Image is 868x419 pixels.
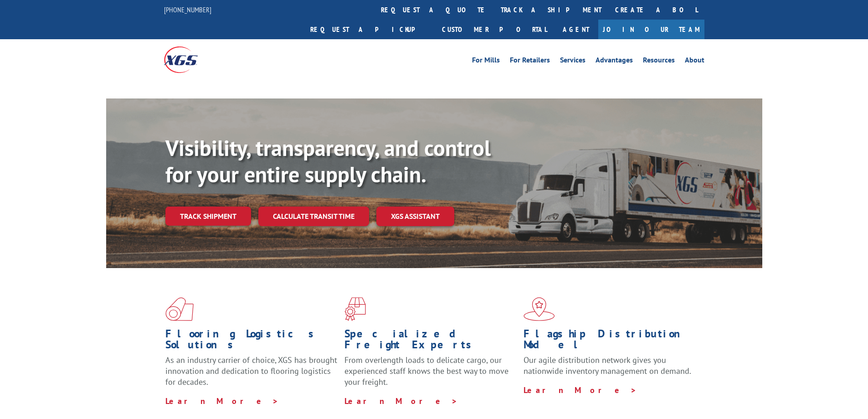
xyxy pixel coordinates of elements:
[524,297,555,321] img: xgs-icon-flagship-distribution-model-red
[524,355,691,376] span: Our agile distribution network gives you nationwide inventory management on demand.
[165,396,279,406] a: Learn More >
[165,328,338,355] h1: Flooring Logistics Solutions
[165,207,251,226] a: Track shipment
[598,20,704,39] a: Join Our Team
[165,297,194,321] img: xgs-icon-total-supply-chain-intelligence-red
[303,20,435,39] a: Request a pickup
[510,57,550,67] a: For Retailers
[344,355,517,395] p: From overlength loads to delicate cargo, our experienced staff knows the best way to move your fr...
[596,57,633,67] a: Advantages
[524,385,637,395] a: Learn More >
[643,57,675,67] a: Resources
[376,207,454,226] a: XGS ASSISTANT
[524,328,696,355] h1: Flagship Distribution Model
[164,5,211,14] a: [PHONE_NUMBER]
[165,355,337,387] span: As an industry carrier of choice, XGS has brought innovation and dedication to flooring logistics...
[554,20,598,39] a: Agent
[472,57,500,67] a: For Mills
[685,57,704,67] a: About
[344,328,517,355] h1: Specialized Freight Experts
[344,297,366,321] img: xgs-icon-focused-on-flooring-red
[435,20,554,39] a: Customer Portal
[344,396,458,406] a: Learn More >
[258,207,369,226] a: Calculate transit time
[560,57,586,67] a: Services
[165,134,491,188] b: Visibility, transparency, and control for your entire supply chain.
